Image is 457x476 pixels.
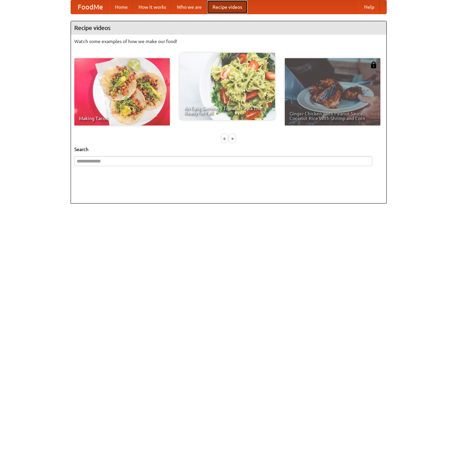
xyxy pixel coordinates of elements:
a: Recipe videos [207,0,247,14]
img: 483408.png [370,62,377,68]
h5: Search [74,146,383,153]
a: How it works [133,0,172,14]
a: FoodMe [71,0,110,14]
h4: Recipe videos [71,21,386,35]
span: Making Tacos [79,116,165,121]
div: » [229,134,235,143]
a: Who we are [172,0,207,14]
div: « [222,134,228,143]
span: An Easy, Summery Tomato Pasta That's Ready for Fall [184,106,270,115]
a: An Easy, Summery Tomato Pasta That's Ready for Fall [180,53,275,120]
a: Help [359,0,380,14]
p: Watch some examples of how we make our food! [74,38,383,45]
a: Making Tacos [74,58,170,125]
a: Home [110,0,133,14]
